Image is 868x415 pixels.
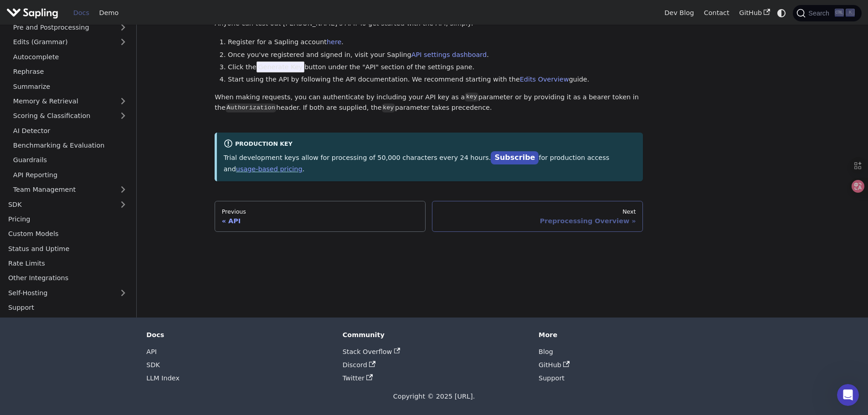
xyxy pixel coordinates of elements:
[539,348,553,355] a: Blog
[8,36,132,49] a: Edits (Grammar)
[343,331,526,339] div: Community
[327,38,341,46] a: here
[3,242,132,255] a: Status and Uptime
[224,139,637,150] div: Production Key
[215,201,643,232] nav: Docs pages
[3,272,132,285] a: Other Integrations
[146,361,160,369] a: SDK
[343,348,400,355] a: Stack Overflow
[343,361,375,369] a: Discord
[343,374,373,382] a: Twitter
[6,6,58,20] img: Sapling.ai
[8,124,132,137] a: AI Detector
[94,6,123,20] a: Demo
[846,9,855,17] kbd: K
[8,21,132,34] a: Pre and Postprocessing
[222,208,419,215] div: Previous
[734,6,775,20] a: GitHub
[3,257,132,270] a: Rate Limits
[8,154,132,167] a: Guardrails
[8,95,132,108] a: Memory & Retrieval
[8,50,132,63] a: Autocomplete
[114,198,132,211] button: Expand sidebar category 'SDK'
[226,103,276,113] code: Authorization
[659,6,699,20] a: Dev Blog
[775,6,788,20] button: Switch between dark and light mode (currently system mode)
[257,61,305,72] span: Generate Key
[146,348,157,355] a: API
[382,103,395,113] code: key
[8,168,132,181] a: API Reporting
[222,217,419,225] div: API
[411,51,487,58] a: API settings dashboard
[520,76,569,83] a: Edits Overview
[228,62,643,73] li: Click the button under the "API" section of the settings pane.
[146,391,721,402] div: Copyright © 2025 [URL].
[837,384,859,406] iframe: Intercom live chat
[3,286,132,299] a: Self-Hosting
[439,208,636,215] div: Next
[539,374,565,382] a: Support
[491,151,539,164] a: Subscribe
[8,109,132,123] a: Scoring & Classification
[228,37,643,48] li: Register for a Sapling account .
[228,74,643,85] li: Start using the API by following the API documentation. We recommend starting with the guide.
[224,152,637,174] p: Trial development keys allow for processing of 50,000 characters every 24 hours. for production a...
[8,139,132,152] a: Benchmarking & Evaluation
[8,183,132,196] a: Team Management
[432,201,643,232] a: NextPreprocessing Overview
[6,6,62,20] a: Sapling.ai
[146,331,329,339] div: Docs
[3,301,132,314] a: Support
[439,217,636,225] div: Preprocessing Overview
[793,5,861,21] button: Search (Ctrl+K)
[8,65,132,78] a: Rephrase
[465,92,478,102] code: key
[3,213,132,226] a: Pricing
[68,6,94,20] a: Docs
[215,201,426,232] a: PreviousAPI
[3,198,114,211] a: SDK
[8,80,132,93] a: Summarize
[3,227,132,241] a: Custom Models
[539,331,722,339] div: More
[806,10,835,17] span: Search
[228,50,643,61] li: Once you've registered and signed in, visit your Sapling .
[539,361,570,369] a: GitHub
[699,6,734,20] a: Contact
[215,92,643,114] p: When making requests, you can authenticate by including your API key as a parameter or by providi...
[236,165,303,173] a: usage-based pricing
[146,374,180,382] a: LLM Index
